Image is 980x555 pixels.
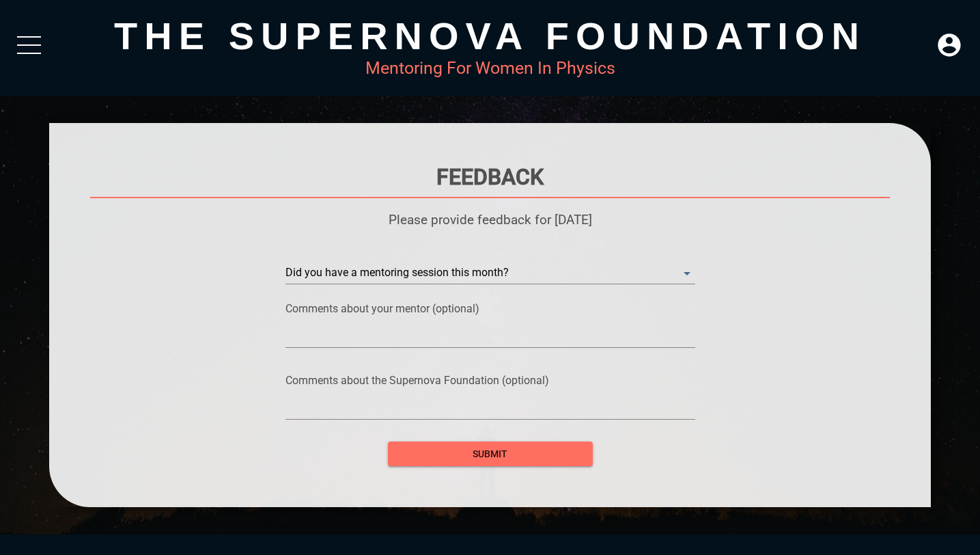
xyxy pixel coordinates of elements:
[49,14,932,58] div: The Supernova Foundation
[90,164,891,190] h1: Feedback
[399,446,582,463] span: submit
[285,302,695,315] p: Comments about your mentor (optional)
[49,58,932,78] div: Mentoring For Women In Physics
[90,212,891,228] p: Please provide feedback for [DATE]
[285,374,695,387] p: Comments about the Supernova Foundation (optional)
[388,442,593,467] button: submit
